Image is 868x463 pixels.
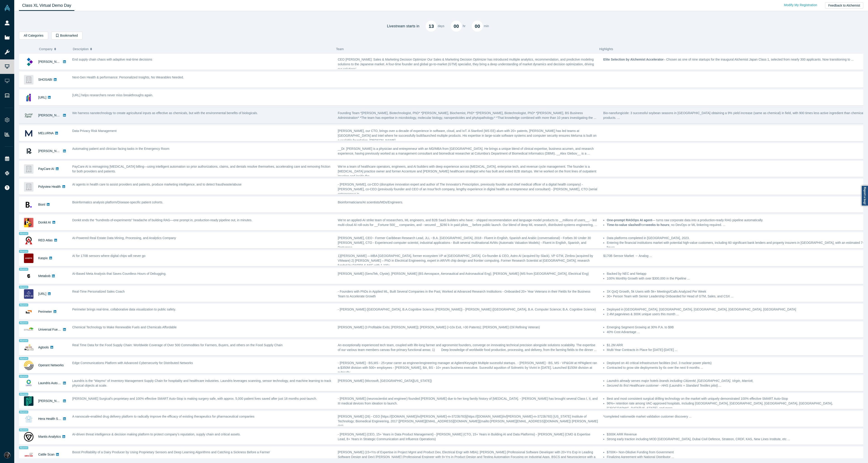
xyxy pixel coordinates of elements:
li: Contracted to grow site deployments by 6x over the next 9 months ... [607,365,864,370]
li: $700K+ Non-Dilutive Funding from Government [607,450,864,455]
div: 00 [472,21,483,32]
span: Bioinformatics analysis platform/Disease-specific patient cohorts. [72,200,163,204]
a: SHOSABI [38,78,52,81]
a: Kaspix [38,256,48,260]
img: Kimaru AI's Logo [24,57,33,67]
img: MELURNA's Logo [24,129,33,138]
p: min [484,24,489,28]
em: Laundris already serves major hotels brands including CitizenM, [GEOGRAPHIC_DATA], Virgin, Marriott, [607,379,753,383]
a: Report a bug! [861,185,868,206]
li: Deployed in [GEOGRAPHIC_DATA], [GEOGRAPHIC_DATA], [GEOGRAPHIC_DATA], [GEOGRAPHIC_DATA], [GEOGRAPH... [607,307,864,312]
img: Agtools's Logo [24,343,33,352]
a: [PERSON_NAME] [38,113,64,117]
a: Laundris Autonomous Inventory Management [38,381,102,385]
span: Real Time Data for the Food Supply Chain: Worldwide Coverage of Over 500 Commodities for Farmers,... [72,343,283,347]
span: [PERSON_NAME] (3 Profitable Exits; [PERSON_NAME]); [PERSON_NAME] (>10x Exit, >30 Patents); [PERSO... [338,325,540,329]
span: - [PERSON_NAME] (neuroscientist and engineer) founded [PERSON_NAME] due to her long family histor... [338,397,598,405]
img: Polyview Health's Logo [24,182,33,192]
span: AI agents in health care to assist providers and patients, produce marketing intelligence, and to... [72,183,242,186]
span: Alumni [19,339,28,342]
span: Alumni [19,393,28,396]
img: Spiky.ai's Logo [24,289,33,299]
button: Description [73,44,331,54]
span: Laundris is the “Waymo” of Inventory Management Supply Chain for hospitality and healthcare indus... [72,379,331,387]
img: Perimeter's Logo [24,307,33,317]
a: Polyview Health [38,185,61,188]
span: Alumni [19,232,28,235]
a: Cattle Scan [38,453,54,456]
span: Automating patient and clinician facing tasks in the Emergency Room [72,147,170,150]
span: - [PERSON_NAME], co-CEO (disruptive innovation expert and author of The Innovator's Prescription,... [338,183,597,196]
li: 40% Cost Advantage ... [607,330,864,334]
span: AI-Based Meta Analysis that Saves Countless Hours of Debugging. [72,272,166,275]
li: ... [607,383,864,388]
img: Kaspix's Logo [24,254,33,263]
img: Hera Health Solutions's Logo [24,414,33,424]
span: AI for 170B sensors where digital chips will never go [72,254,146,258]
li: 30+ Person Team with Senior Leadership Onboarded for Head of GTM, Sales, and CSX ... [607,294,864,299]
li: from ; no DevOps or ML tinkering required. ... [607,223,864,227]
button: Feedback to Alchemist [825,2,863,9]
img: Universal Fuel Technologies's Logo [24,325,33,334]
span: Founding Team *[PERSON_NAME], Biotechnologist, PhD* *[PERSON_NAME], Biochemist, PhD* *[PERSON_NAM... [338,111,596,120]
span: Bioinformaticians/AI scientists/MDs/Engineers. [338,200,403,204]
a: Donkit AI [38,221,51,224]
span: Alumni [19,268,28,271]
span: - [PERSON_NAME] ([GEOGRAPHIC_DATA], B.A.Cognitive Science; [PERSON_NAME]) - [PERSON_NAME] ([GEOGR... [338,308,596,311]
span: Donkit ends the “hundreds-of-experiments” headache of building RAG—one prompt in, production-read... [72,218,252,222]
span: Boost Profitability of a Dairy Producer by Using Proprietary Sensors and Deep Learning Algorithms... [72,450,270,454]
a: Mantis Analytics [38,435,61,438]
div: 00 [451,21,462,32]
span: An exceptionally experienced tech team, coupled with life-long farmer and agronomist founders, co... [338,343,597,352]
span: Alumni [19,321,28,324]
li: Emerging Segment Growing at 30% P.A. to $9B [607,325,864,330]
a: Perimeter [38,310,52,313]
span: We’re an applied-AI strike team of researchers, ML engineers, and B2B SaaS builders who have: - s... [338,218,597,227]
a: [URL] [38,96,46,99]
span: Chemical Technology to Make Renewable Fuels and Chemicals Affordable [72,325,177,329]
a: [URL] [38,292,46,296]
span: AI-driven threat intelligence & decision making platform to protect company’s reputation, supply ... [72,432,241,436]
span: A nanoscale-enabled drug delivery platform to radically improve the efficacy of existing therapeu... [72,415,255,418]
a: Modify My Registration [779,1,822,9]
img: Renna's Logo [24,146,33,156]
li: 2.4M pageviews & 300K unique users this month ... [607,312,864,317]
span: [PERSON_NAME] Surgical's proprietary and 100% effective SMART Auto-Stop is making surgery safe, w... [72,397,317,400]
span: End supply chain chaos with adaptive real-time decisions [72,58,152,61]
img: Bionl's Logo [24,200,33,209]
p: – Chosen as one of nine startups for the inaugural Alchemist Japan Class 1, selected from nearly ... [603,57,864,62]
span: Alumni [19,375,28,378]
span: Company [39,44,53,54]
span: CEO [PERSON_NAME]: Sales & Marketing Decision Optimizer Our Sales & Marketing Decision Optimizer ... [338,58,594,71]
li: 100% Monthly Growth with over $300,000 in the Pipeline ... [607,276,864,281]
span: We harness nanotechnology to create agricultural inputs as effective as chemicals, but with the e... [72,111,258,115]
span: [PERSON_NAME], our CTO, brings over a decade of experience in software, cloud, and IoT. A Stanfor... [338,129,597,142]
img: Rami Chousein's Account [4,452,10,458]
img: PayCare AI 's Logo [24,164,33,174]
span: AI-Powered Real Estate Data Mining, Processing, and Analytics Company [72,236,176,240]
button: Bookmarked [51,32,83,40]
span: Perimeter brings real-time, collaborative data visualization to public safety. [72,308,176,311]
span: [URL] helps researchers never miss breakthroughs again. [72,93,153,97]
img: Donkit AI's Logo [24,218,33,227]
span: Next-Gen Health & performance: Personalized Insights, No Wearables Needed. [72,75,184,79]
li: Deployed on 40 critical infrastructure facilities (incl. 3 nuclear power plants) [607,361,864,365]
a: Operant Networks [38,363,64,367]
a: Hera Health Solutions [38,417,69,421]
strong: One-prompt RAGOps AI agent [607,218,652,222]
a: [PERSON_NAME] [38,149,64,153]
span: - [PERSON_NAME] (CEO, 15+ Years in Data Product Management) - [PERSON_NAME] (CTO, 15+ Years in Bu... [338,432,590,441]
p: *completed nationwide market validation customer discovery ... [603,414,864,419]
a: Metabob [38,274,50,278]
span: __Dr. [PERSON_NAME] is a physician and entrepreneur with an MD/MBA from [GEOGRAPHIC_DATA]. He bri... [338,147,594,155]
span: [PERSON_NAME], CEO - Former Caribbean Research Lead, JLL - B.A. [GEOGRAPHIC_DATA], 2018 - Fluent ... [338,236,591,249]
span: Alumni [19,303,28,306]
p: Bio-nanofungicide: 3 successful soybean seasons in [GEOGRAPHIC_DATA] obtaining a 9% yield increas... [603,111,864,120]
span: Alumni [19,250,28,253]
span: [PERSON_NAME] (Microsoft, [GEOGRAPHIC_DATA][US_STATE]) [338,379,432,383]
span: [PERSON_NAME] (26) - CEO [https://[DOMAIN_NAME]/in/[PERSON_NAME]-m-3723b783](https://[DOMAIN_NAME... [338,415,598,428]
span: - [PERSON_NAME] - BS,MS - 25+year carrer as enginner/engineering manager at Aglient/Keysight Mult... [338,361,597,374]
li: 3X QoQ Growth, 5k Users with 5k+ Meetings/Calls Analyzed Per Week [607,289,864,294]
img: Tally.AI's Logo [24,93,33,102]
li: 96%+ retention rate among VAC-approved hospitals, including [GEOGRAPHIC_DATA], [GEOGRAPHIC_DATA],... [607,401,864,411]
